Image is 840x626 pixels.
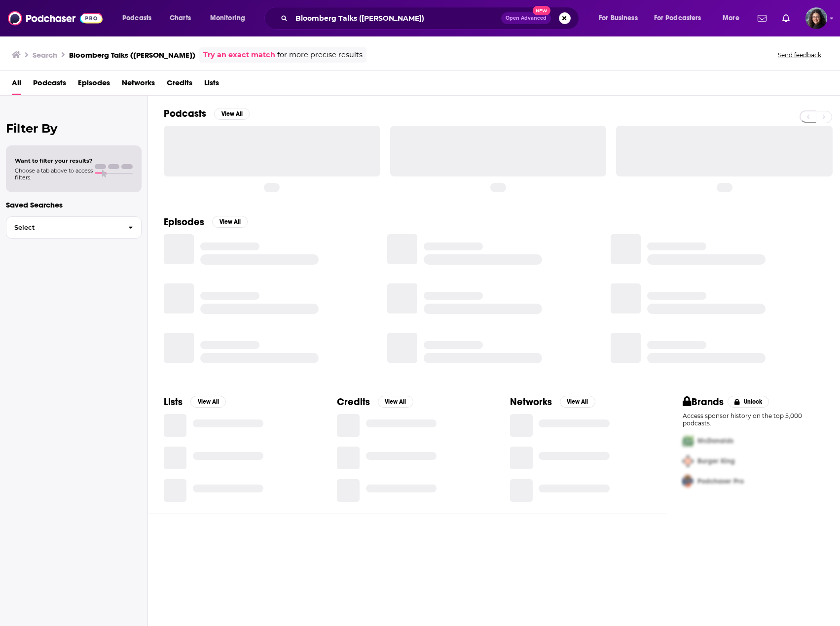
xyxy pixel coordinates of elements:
a: All [12,75,21,95]
span: Charts [170,11,191,25]
a: Show notifications dropdown [778,10,794,27]
img: Podchaser - Follow, Share and Rate Podcasts [8,9,103,28]
span: For Business [599,11,638,25]
h2: Brands [683,396,724,408]
button: Show profile menu [805,7,827,29]
a: PodcastsView All [164,107,250,120]
span: McDonalds [697,437,733,445]
a: CreditsView All [337,396,413,408]
button: Open AdvancedNew [501,12,551,24]
a: Try an exact match [203,49,275,61]
button: View All [560,396,595,408]
span: Logged in as SiobhanvanWyk [805,7,827,29]
a: Podcasts [33,75,66,95]
h2: Episodes [164,216,204,228]
h3: Bloomberg Talks ([PERSON_NAME]) [69,50,195,60]
a: NetworksView All [510,396,595,408]
button: open menu [592,10,650,26]
button: open menu [115,10,164,26]
span: Want to filter your results? [15,157,93,164]
button: View All [212,216,248,228]
a: ListsView All [164,396,226,408]
span: Monitoring [210,11,245,25]
p: Saved Searches [6,200,142,209]
span: Select [6,224,120,231]
a: Credits [167,75,192,95]
button: Send feedback [775,51,824,59]
a: Show notifications dropdown [754,10,770,27]
h2: Podcasts [164,107,206,120]
a: Lists [204,75,219,95]
p: Access sponsor history on the top 5,000 podcasts. [683,412,824,427]
span: More [723,11,739,25]
button: Unlock [728,396,769,408]
h2: Credits [337,396,370,408]
span: New [533,6,550,15]
button: open menu [203,10,258,26]
img: Third Pro Logo [679,471,697,491]
input: Search podcasts, credits, & more... [292,10,501,26]
button: View All [214,108,250,120]
img: First Pro Logo [679,431,697,451]
img: User Profile [805,7,827,29]
button: Select [6,216,142,239]
h2: Lists [164,396,183,408]
h2: Networks [510,396,552,408]
h2: Filter By [6,121,142,136]
a: Charts [163,10,197,26]
a: EpisodesView All [164,216,248,228]
button: open menu [648,10,716,26]
span: for more precise results [277,49,363,61]
span: Podcasts [122,11,151,25]
button: View All [378,396,413,408]
span: For Podcasters [654,11,701,25]
span: Burger King [697,457,735,465]
span: Open Advanced [506,16,547,21]
img: Second Pro Logo [679,451,697,471]
span: Choose a tab above to access filters. [15,167,93,181]
button: open menu [716,10,752,26]
h3: Search [33,50,57,60]
div: Search podcasts, credits, & more... [274,7,588,30]
span: Podchaser Pro [697,477,744,486]
a: Networks [122,75,155,95]
a: Episodes [78,75,110,95]
button: View All [190,396,226,408]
